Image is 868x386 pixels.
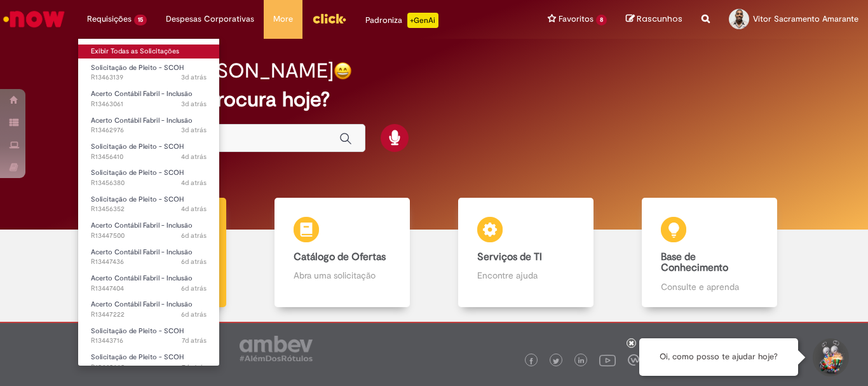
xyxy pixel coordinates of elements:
[334,62,352,80] img: happy-face.png
[181,125,207,135] time: 29/08/2025 15:20:27
[91,336,207,346] span: R13443716
[661,280,757,293] p: Consulte e aprenda
[91,247,193,257] span: Acerto Contábil Fabril - Inclusão
[87,13,132,25] span: Requisições
[599,352,616,368] img: logo_footer_youtube.png
[91,125,207,135] span: R13462976
[78,324,219,348] a: Aberto R13443716 : Solicitação de Pleito - SCOH
[618,198,801,308] a: Base de Conhecimento Consulte e aprenda
[91,310,207,320] span: R13447222
[91,362,207,373] span: R13443663
[312,9,346,28] img: click_logo_yellow_360x200.png
[91,99,207,109] span: R13463061
[181,204,207,214] time: 28/08/2025 09:48:14
[477,251,542,263] b: Serviços de TI
[78,140,219,163] a: Aberto R13456410 : Solicitação de Pleito - SCOH
[78,166,219,190] a: Aberto R13456380 : Solicitação de Pleito - SCOH
[91,231,207,241] span: R13447500
[91,178,207,188] span: R13456380
[91,257,207,267] span: R13447436
[365,13,438,28] div: Padroniza
[78,38,220,366] ul: Requisições
[181,99,207,109] span: 3d atrás
[294,269,390,282] p: Abra uma solicitação
[240,336,313,361] img: logo_footer_ambev_rotulo_gray.png
[181,125,207,135] span: 3d atrás
[78,298,219,321] a: Aberto R13447222 : Acerto Contábil Fabril - Inclusão
[182,336,207,345] time: 25/08/2025 11:21:46
[78,87,219,111] a: Aberto R13463061 : Acerto Contábil Fabril - Inclusão
[91,142,184,151] span: Solicitação de Pleito - SCOH
[181,284,207,293] time: 26/08/2025 10:24:39
[181,99,207,109] time: 29/08/2025 15:32:48
[637,13,682,25] span: Rascunhos
[78,45,219,59] a: Exibir Todas as Solicitações
[596,15,607,25] span: 8
[78,350,219,374] a: Aberto R13443663 : Solicitação de Pleito - SCOH
[181,72,207,82] span: 3d atrás
[91,63,184,72] span: Solicitação de Pleito - SCOH
[1,6,67,32] img: ServiceNow
[78,272,219,295] a: Aberto R13447404 : Acerto Contábil Fabril - Inclusão
[181,310,207,319] time: 26/08/2025 10:03:51
[91,89,193,99] span: Acerto Contábil Fabril - Inclusão
[182,362,207,372] span: 7d atrás
[553,358,559,364] img: logo_footer_twitter.png
[628,354,639,366] img: logo_footer_workplace.png
[528,358,534,364] img: logo_footer_facebook.png
[181,178,207,188] span: 4d atrás
[78,245,219,269] a: Aberto R13447436 : Acerto Contábil Fabril - Inclusão
[181,257,207,266] time: 26/08/2025 10:29:11
[661,251,728,275] b: Base de Conhecimento
[407,13,438,28] p: +GenAi
[294,251,386,263] b: Catálogo de Ofertas
[166,13,254,25] span: Despesas Corporativas
[91,204,207,214] span: R13456352
[91,284,207,294] span: R13447404
[134,15,147,25] span: 15
[91,116,193,125] span: Acerto Contábil Fabril - Inclusão
[91,326,184,336] span: Solicitação de Pleito - SCOH
[181,204,207,214] span: 4d atrás
[811,338,849,376] button: Iniciar Conversa de Suporte
[181,310,207,319] span: 6d atrás
[273,13,293,25] span: More
[182,362,207,372] time: 25/08/2025 11:13:34
[181,72,207,82] time: 29/08/2025 15:44:06
[181,231,207,240] time: 26/08/2025 10:40:34
[434,198,618,308] a: Serviços de TI Encontre ajuda
[639,338,798,376] div: Oi, como posso te ajudar hoje?
[78,219,219,242] a: Aberto R13447500 : Acerto Contábil Fabril - Inclusão
[753,13,858,24] span: Vitor Sacramento Amarante
[181,257,207,266] span: 6d atrás
[91,273,193,283] span: Acerto Contábil Fabril - Inclusão
[91,195,184,204] span: Solicitação de Pleito - SCOH
[559,13,593,25] span: Favoritos
[91,152,207,162] span: R13456410
[67,198,250,308] a: Tirar dúvidas Tirar dúvidas com Lupi Assist e Gen Ai
[181,231,207,240] span: 6d atrás
[91,221,193,230] span: Acerto Contábil Fabril - Inclusão
[182,336,207,345] span: 7d atrás
[78,61,219,85] a: Aberto R13463139 : Solicitação de Pleito - SCOH
[78,193,219,216] a: Aberto R13456352 : Solicitação de Pleito - SCOH
[250,198,434,308] a: Catálogo de Ofertas Abra uma solicitação
[91,72,207,83] span: R13463139
[181,178,207,188] time: 28/08/2025 09:51:41
[91,352,184,362] span: Solicitação de Pleito - SCOH
[78,114,219,137] a: Aberto R13462976 : Acerto Contábil Fabril - Inclusão
[181,152,207,162] time: 28/08/2025 09:56:42
[91,300,193,309] span: Acerto Contábil Fabril - Inclusão
[477,269,574,282] p: Encontre ajuda
[181,152,207,162] span: 4d atrás
[91,168,184,177] span: Solicitação de Pleito - SCOH
[90,88,778,111] h2: O que você procura hoje?
[181,284,207,293] span: 6d atrás
[626,13,682,25] a: Rascunhos
[578,357,585,365] img: logo_footer_linkedin.png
